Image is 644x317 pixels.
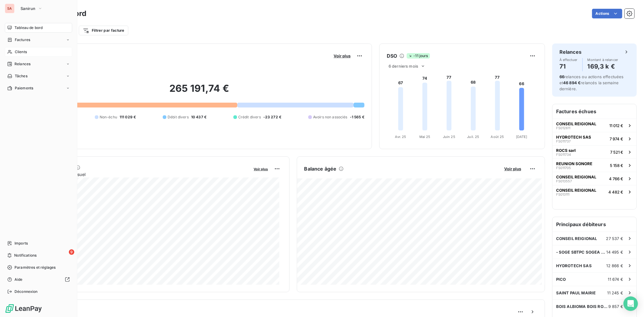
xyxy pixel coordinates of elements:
[609,123,623,128] span: 11 012 €
[14,241,28,246] span: Imports
[168,114,189,120] span: Débit divers
[419,135,431,139] tspan: Mai 25
[5,304,42,313] img: Logo LeanPay
[556,175,596,179] span: CONSEIL REIGIONAL
[14,253,37,258] span: Notifications
[610,163,623,168] span: 5 158 €
[556,263,592,268] span: HYDROTECH SAS
[610,150,623,155] span: 7 521 €
[588,62,618,71] h4: 169,3 k €
[608,277,623,282] span: 11 674 €
[606,236,623,241] span: 27 537 €
[15,85,33,91] span: Paiements
[563,80,581,85] span: 46 894 €
[191,114,207,120] span: 10 437 €
[553,145,636,158] button: ROCS sarlFS0117347 521 €
[556,126,570,130] span: FS012611
[559,74,624,91] span: relances ou actions effectuées et relancés la semaine dernière.
[556,236,597,241] span: CONSEIL REIGIONAL
[304,165,337,172] h6: Balance âgée
[559,48,582,56] h6: Relances
[334,53,351,58] span: Voir plus
[5,4,14,13] div: SA
[592,9,622,18] button: Actions
[14,25,43,30] span: Tableau de bord
[389,64,418,69] span: 6 derniers mois
[395,135,406,139] tspan: Avr. 25
[254,167,268,171] span: Voir plus
[252,166,270,171] button: Voir plus
[15,37,30,43] span: Factures
[263,114,281,120] span: -23 272 €
[350,114,364,120] span: -1 565 €
[559,58,578,62] span: À effectuer
[588,58,618,62] span: Montant à relancer
[14,289,38,294] span: Déconnexion
[79,26,128,35] button: Filtrer par facture
[553,132,636,145] button: HYDROTECH SASFS0117377 974 €
[443,135,455,139] tspan: Juin 25
[607,263,623,268] span: 12 866 €
[556,277,566,282] span: PICO
[623,296,638,311] div: Open Intercom Messenger
[556,250,607,255] span: - SOGE SBTPC SOGEA REUNION INFRASTRUCTURE
[238,114,261,120] span: Crédit divers
[556,290,596,295] span: SAINT PAUL MAIRIE
[556,188,596,193] span: CONSEIL REIGIONAL
[34,82,364,101] h2: 265 191,74 €
[387,52,397,59] h6: DSO
[120,114,136,120] span: 111 029 €
[553,217,636,232] h6: Principaux débiteurs
[407,53,430,59] span: -11 jours
[610,136,623,141] span: 7 974 €
[556,304,608,309] span: BOIS ALBIOMA BOIS ROUGE
[556,121,596,126] span: CONSEIL REIGIONAL
[556,166,571,170] span: FS011705
[34,171,250,178] span: Chiffre d'affaires mensuel
[553,158,636,172] button: REUNION SONOREFS0117055 158 €
[332,53,352,59] button: Voir plus
[553,185,636,198] button: CONSEIL REIGIONALFS0131114 482 €
[491,135,504,139] tspan: Août 25
[553,104,636,119] h6: Factures échues
[313,114,348,120] span: Avoirs non associés
[556,148,576,153] span: ROCS sarl
[14,61,30,67] span: Relances
[21,6,35,11] span: Sanirun
[69,249,74,255] span: 9
[556,139,571,143] span: FS011737
[502,166,523,171] button: Voir plus
[467,135,479,139] tspan: Juil. 25
[504,166,521,171] span: Voir plus
[607,290,623,295] span: 11 245 €
[609,176,623,181] span: 4 766 €
[14,277,23,282] span: Aide
[556,179,572,183] span: FS013557
[516,135,527,139] tspan: [DATE]
[559,74,564,79] span: 66
[556,193,569,196] span: FS013111
[556,161,592,166] span: REUNION SONORE
[556,153,571,156] span: FS011734
[559,62,578,71] h4: 71
[608,190,623,194] span: 4 482 €
[608,304,623,309] span: 9 857 €
[553,172,636,185] button: CONSEIL REIGIONALFS0135574 766 €
[556,135,591,139] span: HYDROTECH SAS
[607,250,623,255] span: 14 495 €
[14,265,56,270] span: Paramètres et réglages
[15,49,27,55] span: Clients
[15,73,27,79] span: Tâches
[100,114,117,120] span: Non-échu
[5,275,72,284] a: Aide
[553,119,636,132] button: CONSEIL REIGIONALFS01261111 012 €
